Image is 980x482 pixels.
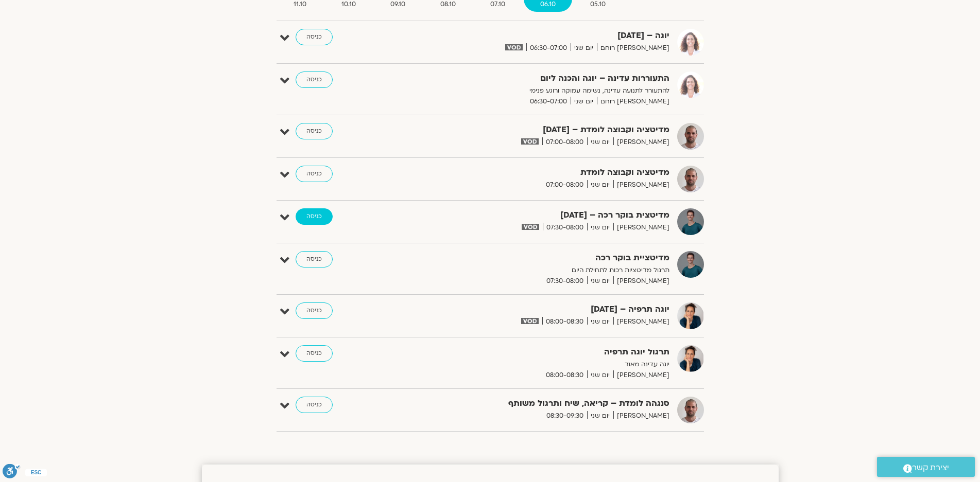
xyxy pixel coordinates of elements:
[543,410,587,421] span: 08:30-09:30
[417,251,669,265] strong: מדיטציית בוקר רכה
[587,137,613,148] span: יום שני
[296,302,333,319] a: כניסה
[417,166,669,180] strong: מדיטציה וקבוצה לומדת
[417,397,669,410] strong: סנגהה לומדת – קריאה, שיח ותרגול משותף
[417,302,669,316] strong: יוגה תרפיה – [DATE]
[296,72,333,88] a: כניסה
[613,276,669,287] span: [PERSON_NAME]
[912,461,949,475] span: יצירת קשר
[526,43,571,53] span: 06:30-07:00
[613,137,669,148] span: [PERSON_NAME]
[296,251,333,267] a: כניסה
[296,29,333,45] a: כניסה
[417,72,669,85] strong: התעוררות עדינה – יוגה והכנה ליום
[543,222,587,233] span: 07:30-08:00
[542,137,587,148] span: 07:00-08:00
[417,85,669,96] p: להתעורר לתנועה עדינה, נשימה עמוקה ורוגע פנימי
[505,44,522,50] img: vodicon
[542,180,587,190] span: 07:00-08:00
[296,345,333,362] a: כניסה
[571,96,597,107] span: יום שני
[597,43,669,53] span: [PERSON_NAME] רוחם
[417,359,669,370] p: יוגה עדינה מאוד
[417,29,669,43] strong: יוגה – [DATE]
[587,410,613,421] span: יום שני
[613,410,669,421] span: [PERSON_NAME]
[296,397,333,413] a: כניסה
[522,224,539,230] img: vodicon
[613,222,669,233] span: [PERSON_NAME]
[296,208,333,225] a: כניסה
[587,316,613,327] span: יום שני
[877,457,975,477] a: יצירת קשר
[296,123,333,139] a: כניסה
[571,43,597,53] span: יום שני
[542,370,587,381] span: 08:00-08:30
[543,276,587,287] span: 07:30-08:00
[417,208,669,222] strong: מדיטצית בוקר רכה – [DATE]
[296,166,333,182] a: כניסה
[542,316,587,327] span: 08:00-08:30
[587,222,613,233] span: יום שני
[417,345,669,359] strong: תרגול יוגה תרפיה
[417,123,669,137] strong: מדיטציה וקבוצה לומדת – [DATE]
[587,276,613,287] span: יום שני
[613,370,669,381] span: [PERSON_NAME]
[587,180,613,190] span: יום שני
[417,265,669,276] p: תרגול מדיטציות רכות לתחילת היום
[521,318,538,324] img: vodicon
[613,180,669,190] span: [PERSON_NAME]
[613,316,669,327] span: [PERSON_NAME]
[597,96,669,107] span: [PERSON_NAME] רוחם
[521,138,538,145] img: vodicon
[526,96,571,107] span: 06:30-07:00
[587,370,613,381] span: יום שני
